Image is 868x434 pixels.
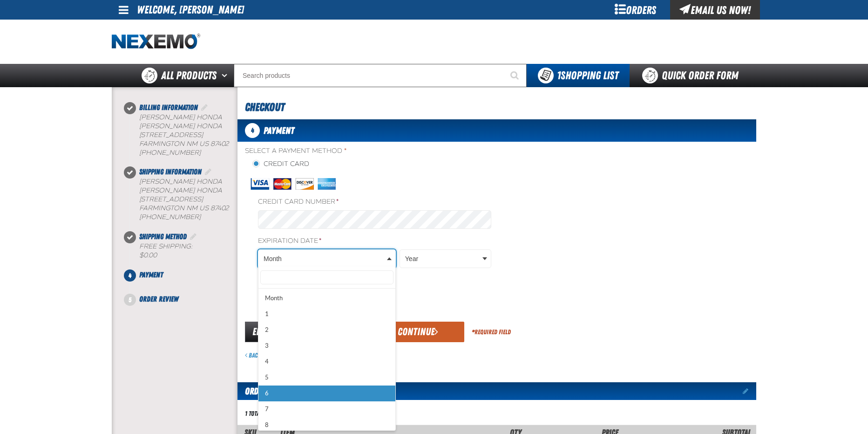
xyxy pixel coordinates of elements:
div: 6 [258,386,395,401]
div: 4 [258,354,395,370]
div: 5 [258,370,395,386]
div: 3 [258,338,395,354]
div: Month [258,290,395,306]
div: 2 [258,322,395,338]
div: 8 [258,417,395,433]
div: 1 [258,306,395,322]
div: 7 [258,401,395,417]
input: Search field [260,270,393,284]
